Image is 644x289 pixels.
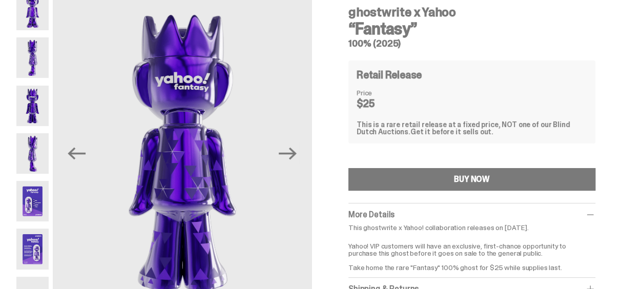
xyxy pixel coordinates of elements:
[348,224,595,231] p: This ghostwrite x Yahoo! collaboration releases on [DATE].
[16,133,49,174] img: Yahoo-HG---4.png
[277,142,299,164] button: Next
[410,127,493,136] span: Get it before it sells out.
[357,98,408,109] dd: $25
[16,86,49,126] img: Yahoo-HG---3.png
[16,181,49,221] img: Yahoo-HG---5.png
[348,6,595,18] h4: ghostwrite x Yahoo
[65,142,88,164] button: Previous
[16,37,49,78] img: Yahoo-HG---2.png
[357,70,422,80] h4: Retail Release
[16,229,49,269] img: Yahoo-HG---6.png
[357,121,587,135] div: This is a rare retail release at a fixed price, NOT one of our Blind Dutch Auctions.
[454,175,490,183] div: BUY NOW
[348,39,595,48] h5: 100% (2025)
[348,168,595,191] button: BUY NOW
[357,89,408,96] dt: Price
[348,20,595,37] h3: “Fantasy”
[348,209,394,220] span: More Details
[348,235,595,271] p: Yahoo! VIP customers will have an exclusive, first-chance opportunity to purchase this ghost befo...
